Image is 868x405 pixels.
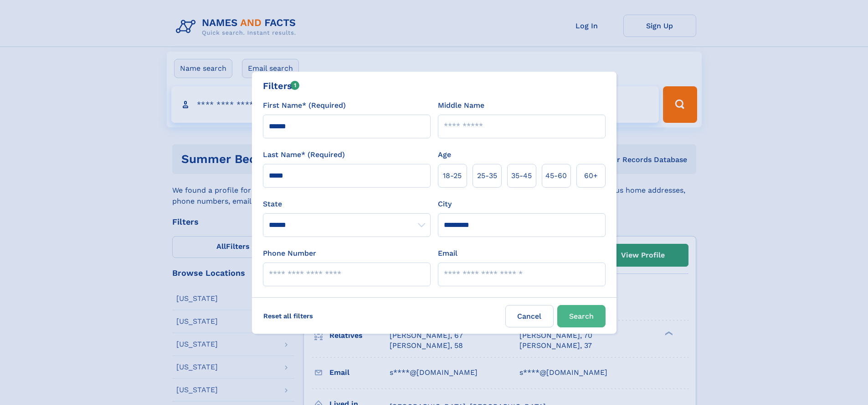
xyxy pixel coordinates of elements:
[584,170,598,181] span: 60+
[263,248,316,259] label: Phone Number
[438,199,452,210] label: City
[545,170,567,181] span: 45‑60
[443,170,462,181] span: 18‑25
[257,305,319,327] label: Reset all filters
[263,79,300,93] div: Filters
[263,149,345,160] label: Last Name* (Required)
[438,149,451,160] label: Age
[438,100,484,111] label: Middle Name
[263,100,346,111] label: First Name* (Required)
[505,305,554,327] label: Cancel
[477,170,497,181] span: 25‑35
[511,170,532,181] span: 35‑45
[438,248,457,259] label: Email
[263,199,431,210] label: State
[557,305,606,327] button: Search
